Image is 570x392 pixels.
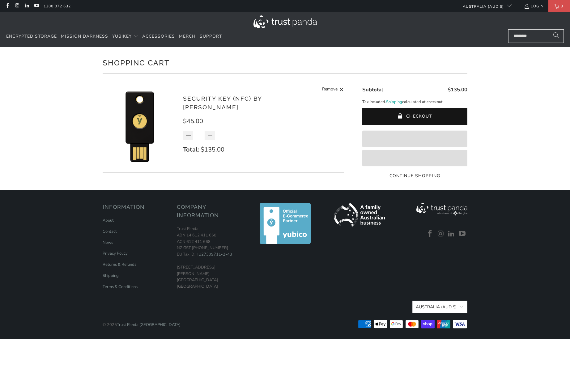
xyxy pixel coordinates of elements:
[142,29,175,44] a: Accessories
[103,56,467,69] h1: Shopping Cart
[103,262,136,267] a: Returns & Refunds
[425,230,435,238] a: Trust Panda Australia on Facebook
[112,33,132,39] span: YubiKey
[34,4,39,9] a: Trust Panda Australia on YouTube
[103,315,181,328] p: © 2025 .
[447,230,456,238] a: Trust Panda Australia on LinkedIn
[5,4,10,9] a: Trust Panda Australia on Facebook
[524,3,544,10] a: Login
[6,29,222,44] nav: Translation missing: en.navigation.header.main_nav
[183,95,262,111] a: Security Key (NFC) by [PERSON_NAME]
[112,29,138,44] summary: YubiKey
[103,240,113,245] a: News
[195,252,232,257] a: HU27309711-2-43
[117,322,181,327] a: Trust Panda [GEOGRAPHIC_DATA]
[362,173,467,179] a: Continue Shopping
[362,86,383,93] span: Subtotal
[201,145,224,154] span: $135.00
[436,230,445,238] a: Trust Panda Australia on Instagram
[179,33,196,39] span: Merch
[177,226,245,290] p: Trust Panda ABN 14 612 411 668 ACN 612 411 668 NZ GST [PHONE_NUMBER] EU Tax ID: [STREET_ADDRESS][...
[44,3,71,10] a: 1300 072 632
[103,229,117,234] a: Contact
[103,284,138,290] a: Terms & Conditions
[103,89,177,163] img: Security Key (NFC) by Yubico
[412,301,467,313] button: Australia (AUD $)
[103,273,119,278] a: Shipping
[6,33,57,39] span: Encrypted Storage
[24,4,29,9] a: Trust Panda Australia on LinkedIn
[386,99,402,105] a: Shipping
[142,33,175,39] span: Accessories
[322,86,344,94] a: Remove
[362,99,467,105] p: Tax included. calculated at checkout.
[14,4,19,9] a: Trust Panda Australia on Instagram
[103,218,114,223] a: About
[253,15,317,28] img: Trust Panda Australia
[457,230,467,238] a: Trust Panda Australia on YouTube
[362,108,467,125] button: Checkout
[103,251,128,256] a: Privacy Policy
[200,33,222,39] span: Support
[6,29,57,44] a: Encrypted Storage
[448,86,467,93] span: $135.00
[61,33,108,39] span: Mission Darkness
[61,29,108,44] a: Mission Darkness
[183,145,199,154] strong: Total:
[200,29,222,44] a: Support
[548,29,564,43] button: Search
[183,117,203,125] span: $45.00
[508,29,564,43] input: Search...
[179,29,196,44] a: Merch
[322,86,338,94] span: Remove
